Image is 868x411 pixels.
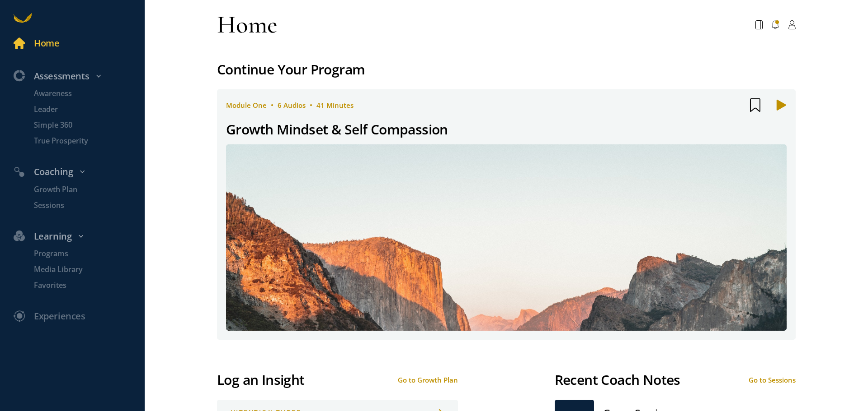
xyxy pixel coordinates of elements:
span: 6 Audios [278,101,306,110]
div: Growth Mindset & Self Compassion [226,119,448,140]
p: Simple 360 [34,120,142,131]
p: Favorites [34,280,142,291]
a: Favorites [20,280,145,291]
a: True Prosperity [20,135,145,147]
div: Go to Growth Plan [398,375,458,384]
div: Experiences [34,309,85,324]
a: Growth Plan [20,184,145,195]
a: Simple 360 [20,120,145,131]
span: 41 Minutes [316,101,354,110]
div: Assessments [7,69,149,84]
span: module one [226,101,267,110]
p: Programs [34,248,142,259]
img: 5ffd683f75b04f9fae80780a_1697608424.jpg [226,144,787,331]
div: Go to Sessions [749,375,796,384]
a: module one6 Audios41 MinutesGrowth Mindset & Self Compassion [217,89,796,340]
div: Log an Insight [217,369,305,391]
div: Continue Your Program [217,59,796,80]
p: Media Library [34,264,142,275]
a: Sessions [20,200,145,211]
p: Leader [34,104,142,115]
a: Programs [20,248,145,259]
div: Home [217,9,278,41]
a: Leader [20,104,145,115]
p: Sessions [34,200,142,211]
a: Media Library [20,264,145,275]
div: Home [34,36,59,51]
div: Learning [7,229,149,244]
a: Awareness [20,88,145,99]
p: Growth Plan [34,184,142,195]
p: True Prosperity [34,135,142,147]
div: Recent Coach Notes [555,369,680,391]
p: Awareness [34,88,142,99]
div: Coaching [7,165,149,180]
